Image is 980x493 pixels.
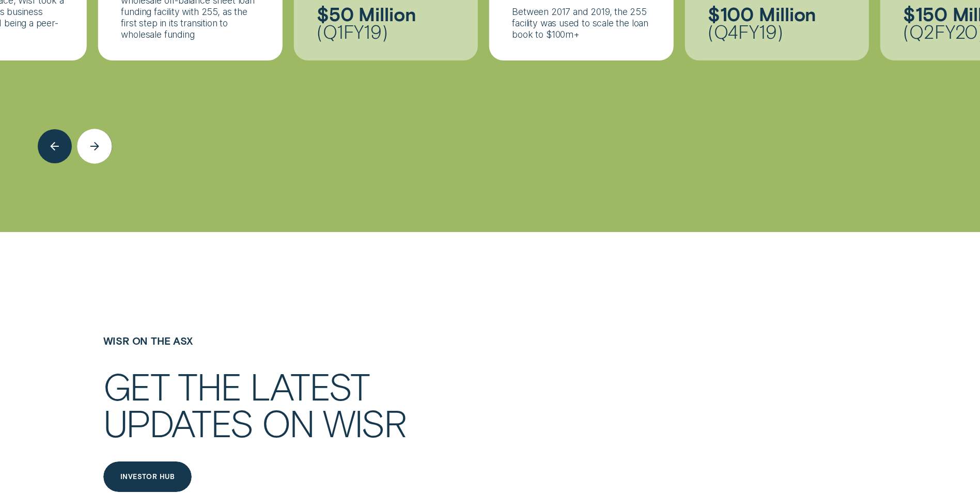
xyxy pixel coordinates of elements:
strong: $50 Million [317,3,416,25]
a: Investor Hub [103,461,192,492]
button: Next button [77,129,112,163]
div: Between 2017 and 2019, the 255 facility was used to scale the loan book to $100m+ [512,6,650,40]
button: Previous button [38,129,72,163]
p: Q1FY19 [317,5,455,40]
h2: Get the latest updates on Wisr [103,367,419,441]
span: ) [777,20,783,42]
span: ( [317,20,323,42]
p: Q4FY19 [708,5,846,40]
h4: Wisr on the ASX [103,335,419,347]
strong: $100 Million [708,3,817,25]
span: ( [903,20,909,42]
span: ) [382,20,388,42]
span: ( [708,20,714,42]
